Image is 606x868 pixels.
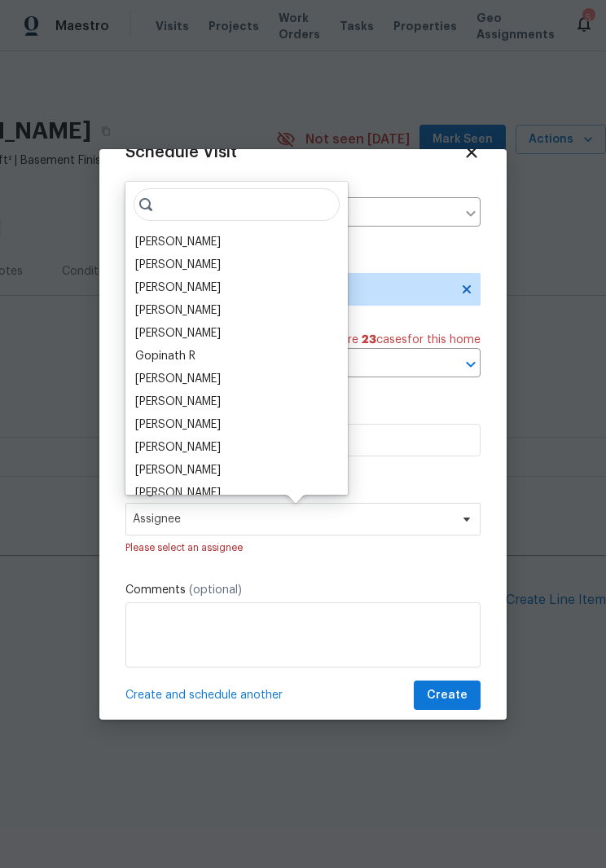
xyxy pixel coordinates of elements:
button: Create [414,681,481,711]
span: Schedule Visit [125,144,237,161]
span: (optional) [189,584,242,596]
div: [PERSON_NAME] [135,257,221,273]
label: Comments [125,582,481,598]
span: There are case s for this home [310,332,481,348]
div: [PERSON_NAME] [135,485,221,501]
div: [PERSON_NAME] [135,371,221,387]
button: Open [459,353,482,376]
div: [PERSON_NAME] [135,325,221,341]
span: Assignee [133,513,452,526]
div: [PERSON_NAME] [135,234,221,250]
div: [PERSON_NAME] [135,439,221,456]
div: [PERSON_NAME] [135,302,221,319]
div: [PERSON_NAME] [135,394,221,410]
div: Gopinath R [135,348,195,364]
div: Please select an assignee [125,540,481,556]
span: Create and schedule another [125,687,283,703]
div: [PERSON_NAME] [135,280,221,296]
span: Close [463,143,481,161]
span: Create [427,685,468,706]
div: [PERSON_NAME] [135,416,221,433]
span: 23 [362,334,376,346]
label: Home [125,181,481,197]
div: [PERSON_NAME] [135,462,221,478]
